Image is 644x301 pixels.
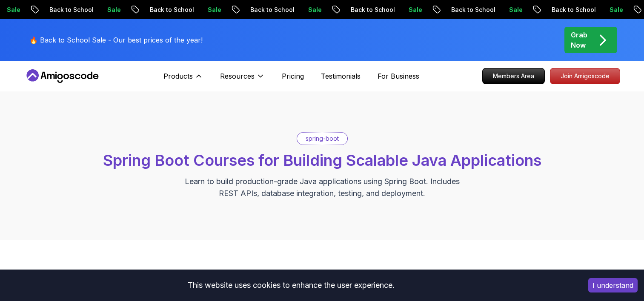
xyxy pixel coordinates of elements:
p: Sale [301,6,329,14]
p: Sale [603,6,630,14]
p: Products [163,71,193,81]
button: Accept cookies [588,278,638,292]
div: This website uses cookies to enhance the user experience. [6,276,575,295]
p: Back to School [243,6,301,14]
p: Resources [220,71,255,81]
p: Join Amigoscode [550,68,620,84]
p: Sale [402,6,429,14]
a: Testimonials [321,71,361,81]
p: 🔥 Back to School Sale - Our best prices of the year! [29,35,203,45]
p: Sale [502,6,530,14]
a: Join Amigoscode [550,68,620,84]
a: For Business [378,71,419,81]
p: Back to School [344,6,402,14]
a: Members Area [482,68,545,84]
p: Members Area [483,68,544,84]
p: Grab Now [571,30,587,50]
p: Sale [201,6,228,14]
button: Products [163,71,203,88]
p: Back to School [143,6,201,14]
p: Sale [100,6,128,14]
p: Back to School [545,6,603,14]
a: Pricing [282,71,304,81]
button: Resources [220,71,265,88]
p: Back to School [444,6,502,14]
p: Back to School [43,6,100,14]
